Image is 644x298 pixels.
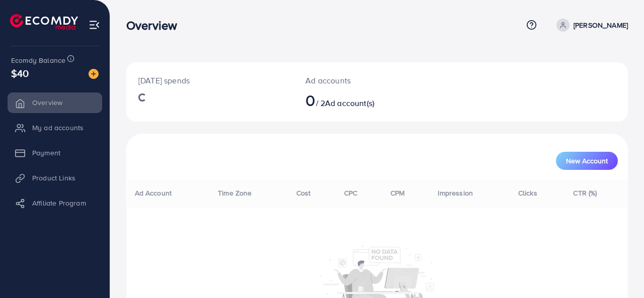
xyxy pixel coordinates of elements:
img: logo [10,14,78,30]
span: New Account [566,157,608,164]
a: [PERSON_NAME] [552,19,628,32]
h3: Overview [126,18,185,33]
img: menu [89,19,100,31]
p: [DATE] spends [138,74,281,86]
button: New Account [556,152,618,170]
p: [PERSON_NAME] [574,19,628,31]
span: $40 [11,66,29,80]
span: 0 [305,88,315,112]
span: Ecomdy Balance [11,55,65,65]
h2: / 2 [305,90,407,110]
span: Ad account(s) [325,97,374,109]
p: Ad accounts [305,74,407,86]
img: image [89,69,99,79]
